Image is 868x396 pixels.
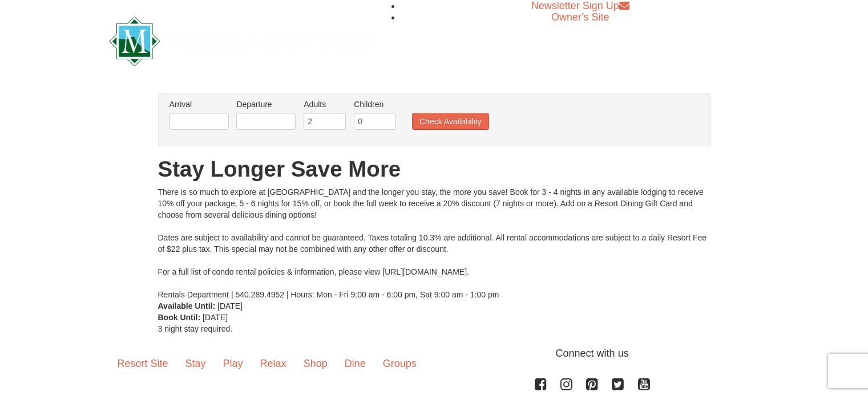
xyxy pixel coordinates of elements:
label: Departure [236,99,296,110]
a: Resort Site [109,346,177,381]
label: Adults [304,99,346,110]
a: Dine [336,346,374,381]
span: [DATE] [217,301,243,311]
a: Play [215,346,252,381]
label: Arrival [169,99,229,110]
a: Owner's Site [551,11,609,23]
strong: Available Until: [158,301,216,311]
div: There is so much to explore at [GEOGRAPHIC_DATA] and the longer you stay, the more you save! Book... [158,186,710,300]
a: Massanutten Resort [109,26,370,53]
button: Check Availability [412,113,489,130]
a: Relax [252,346,295,381]
span: 3 night stay required. [158,324,233,333]
a: Groups [374,346,425,381]
label: Children [354,99,396,110]
p: Connect with us [109,346,760,361]
a: Stay [177,346,215,381]
img: Massanutten Resort Logo [109,17,370,66]
span: [DATE] [203,313,228,322]
h1: Stay Longer Save More [158,158,710,181]
a: Shop [295,346,336,381]
strong: Book Until: [158,313,201,322]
